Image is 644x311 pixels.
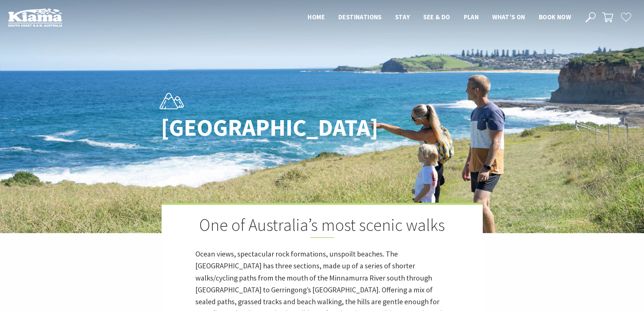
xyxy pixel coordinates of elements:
[8,8,62,27] img: Kiama Logo
[308,13,325,21] span: Home
[301,12,578,23] nav: Main Menu
[492,13,525,21] span: What’s On
[539,13,571,21] span: Book now
[195,215,449,238] h2: One of Australia’s most scenic walks
[423,13,450,21] span: See & Do
[464,13,479,21] span: Plan
[161,114,352,140] h1: [GEOGRAPHIC_DATA]
[338,13,382,21] span: Destinations
[395,13,410,21] span: Stay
